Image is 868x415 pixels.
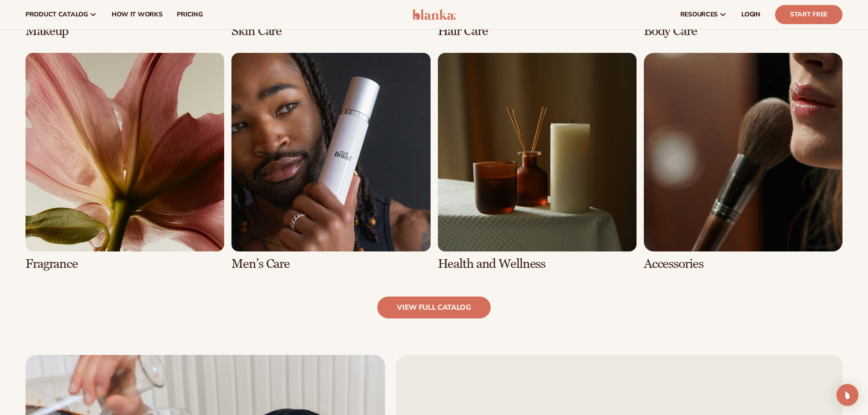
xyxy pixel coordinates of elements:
[644,24,842,38] h3: Body Care
[644,53,842,271] div: 8 / 8
[26,53,224,271] div: 5 / 8
[26,24,224,38] h3: Makeup
[231,24,430,38] h3: Skin Care
[377,297,491,318] a: view full catalog
[741,11,760,18] span: LOGIN
[231,53,430,271] div: 6 / 8
[438,53,637,271] div: 7 / 8
[112,11,163,18] span: How It Works
[26,11,88,18] span: product catalog
[412,9,456,20] img: logo
[438,24,637,38] h3: Hair Care
[775,5,842,24] a: Start Free
[680,11,718,18] span: resources
[177,11,202,18] span: pricing
[837,384,858,406] div: Open Intercom Messenger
